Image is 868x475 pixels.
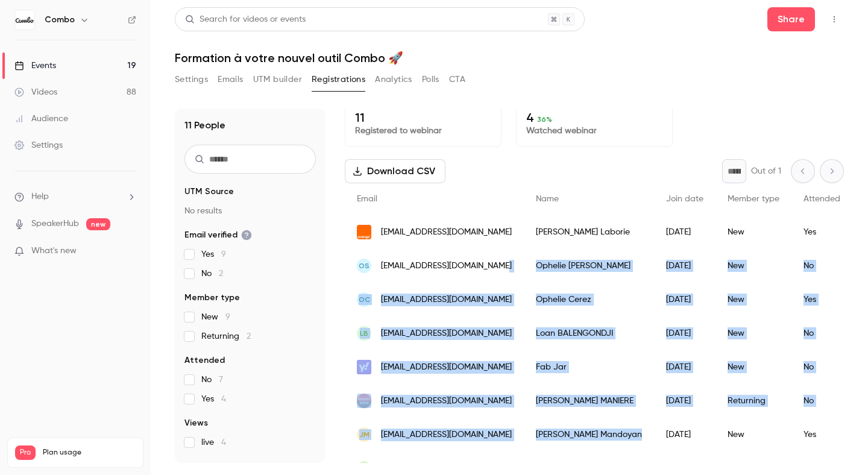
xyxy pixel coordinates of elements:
[31,190,49,203] span: Help
[791,418,852,451] div: Yes
[201,330,251,342] span: Returning
[31,245,77,257] span: What's new
[86,218,110,230] span: new
[654,316,715,350] div: [DATE]
[345,159,445,183] button: Download CSV
[526,125,662,137] p: Watched webinar
[221,250,226,259] span: 9
[381,327,512,340] span: [EMAIL_ADDRESS][DOMAIN_NAME]
[536,195,559,203] span: Name
[791,215,852,249] div: Yes
[45,14,75,26] h6: Combo
[201,436,226,448] span: live
[767,7,815,31] button: Share
[375,70,412,89] button: Analytics
[422,70,439,89] button: Polls
[791,283,852,316] div: Yes
[381,361,512,374] span: [EMAIL_ADDRESS][DOMAIN_NAME]
[654,350,715,384] div: [DATE]
[524,316,654,350] div: Loan BALENGONDJI
[247,332,251,341] span: 2
[253,70,302,89] button: UTM builder
[666,195,703,203] span: Join date
[537,115,552,124] span: 36 %
[715,350,791,384] div: New
[175,51,844,65] h1: Formation à votre nouvel outil Combo 🚀
[355,110,491,125] p: 11
[359,260,370,271] span: Os
[184,461,218,473] span: Referrer
[524,283,654,316] div: Ophelie Cerez
[201,248,226,260] span: Yes
[381,429,512,441] span: [EMAIL_ADDRESS][DOMAIN_NAME]
[201,268,223,280] span: No
[791,316,852,350] div: No
[524,384,654,418] div: [PERSON_NAME] MANIERE
[359,429,370,440] span: JM
[715,249,791,283] div: New
[357,394,371,408] img: sport2000-montmorot.com
[201,311,230,323] span: New
[654,249,715,283] div: [DATE]
[381,226,512,239] span: [EMAIL_ADDRESS][DOMAIN_NAME]
[184,292,240,304] span: Member type
[524,249,654,283] div: Ophelie [PERSON_NAME]
[31,218,79,230] a: SpeakerHub
[381,260,512,272] span: [EMAIL_ADDRESS][DOMAIN_NAME]
[122,246,136,257] iframe: Noticeable Trigger
[14,86,57,98] div: Videos
[449,70,465,89] button: CTA
[381,395,512,407] span: [EMAIL_ADDRESS][DOMAIN_NAME]
[221,395,226,403] span: 4
[357,195,377,203] span: Email
[15,10,34,30] img: Combo
[184,205,316,217] p: No results
[654,215,715,249] div: [DATE]
[14,113,68,125] div: Audience
[791,249,852,283] div: No
[715,384,791,418] div: Returning
[184,118,225,133] h1: 11 People
[526,110,662,125] p: 4
[715,418,791,451] div: New
[381,462,512,475] span: [EMAIL_ADDRESS][DOMAIN_NAME]
[654,384,715,418] div: [DATE]
[524,350,654,384] div: Fab Jar
[524,418,654,451] div: [PERSON_NAME] Mandoyan
[201,374,223,386] span: No
[43,448,136,458] span: Plan usage
[359,294,370,305] span: OC
[791,384,852,418] div: No
[218,70,243,89] button: Emails
[184,354,225,366] span: Attended
[221,438,226,447] span: 4
[357,360,371,374] img: yahoo.fr
[175,70,208,89] button: Settings
[381,294,512,306] span: [EMAIL_ADDRESS][DOMAIN_NAME]
[185,13,306,26] div: Search for videos or events
[184,229,252,241] span: Email verified
[360,328,368,339] span: LB
[312,70,365,89] button: Registrations
[804,195,840,203] span: Attended
[715,215,791,249] div: New
[524,215,654,249] div: [PERSON_NAME] Laborie
[715,283,791,316] div: New
[654,418,715,451] div: [DATE]
[184,417,208,429] span: Views
[184,186,234,198] span: UTM Source
[728,195,779,203] span: Member type
[715,316,791,350] div: New
[357,225,371,239] img: orange.fr
[791,350,852,384] div: No
[15,445,36,460] span: Pro
[14,60,56,72] div: Events
[219,269,223,278] span: 2
[14,139,63,151] div: Settings
[219,376,223,384] span: 7
[751,165,781,177] p: Out of 1
[225,313,230,321] span: 9
[654,283,715,316] div: [DATE]
[355,125,491,137] p: Registered to webinar
[201,393,226,405] span: Yes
